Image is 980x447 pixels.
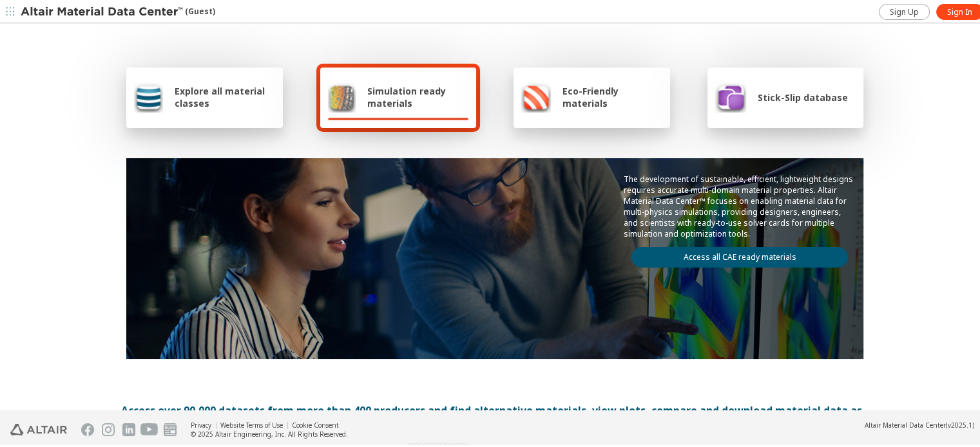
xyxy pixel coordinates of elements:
a: Sign Up [879,2,930,18]
img: Stick-Slip database [715,80,746,111]
span: Eco-Friendly materials [562,83,662,107]
a: Cookie Consent [292,419,339,428]
span: Sign Up [890,5,919,15]
span: Explore all material classes [175,83,275,107]
img: Simulation ready materials [328,80,356,111]
span: Sign In [947,5,972,15]
span: Simulation ready materials [367,83,468,107]
img: Eco-Friendly materials [521,80,551,111]
img: Altair Material Data Center [21,4,185,17]
div: © 2025 Altair Engineering, Inc. All Rights Reserved. [191,428,348,437]
img: Altair Engineering [10,422,67,433]
a: Website Terms of Use [220,419,283,428]
p: The development of sustainable, efficient, lightweight designs requires accurate multi-domain mat... [624,172,856,237]
div: Access over 90,000 datasets from more than 400 producers and find alternative materials, view plo... [121,401,869,432]
div: (Guest) [21,4,215,17]
a: Access all CAE ready materials [631,245,848,266]
img: Explore all material classes [134,80,163,111]
div: (v2025.1) [865,419,974,428]
a: Privacy [191,419,211,428]
span: Stick-Slip database [758,89,848,102]
span: Altair Material Data Center [865,419,946,428]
